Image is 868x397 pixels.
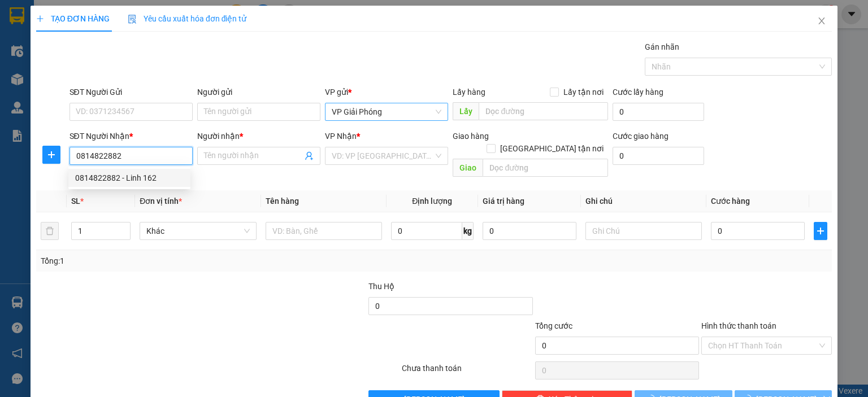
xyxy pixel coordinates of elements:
span: Thu Hộ [368,282,394,291]
span: Giao hàng [453,132,489,141]
th: Ghi chú [581,190,706,212]
div: 0814822882 - Linh 162 [75,172,184,184]
label: Gán nhãn [645,42,679,51]
div: Chưa thanh toán [401,362,533,382]
span: Giao [453,159,483,177]
span: Lấy tận nơi [559,86,608,98]
button: Close [806,6,837,37]
label: Hình thức thanh toán [701,321,776,330]
div: VP gửi [325,86,448,98]
div: Tổng: 1 [41,255,336,267]
span: TẠO ĐƠN HÀNG [36,14,110,23]
div: 0814822882 - Linh 162 [68,169,190,187]
span: Đơn vị tính [140,197,182,206]
span: Lấy hàng [453,88,485,97]
span: kg [462,222,474,240]
span: Định lượng [412,197,452,206]
span: Cước hàng [711,197,750,206]
button: plus [42,146,60,164]
span: Yêu cầu xuất hóa đơn điện tử [128,14,247,23]
span: user-add [305,151,314,160]
span: plus [814,226,827,235]
span: up [121,224,128,231]
span: Decrease Value [118,231,130,239]
input: Ghi Chú [585,222,702,240]
label: Cước lấy hàng [613,88,663,97]
input: 0 [483,222,576,240]
span: plus [43,150,60,159]
span: Tên hàng [266,197,299,206]
span: Khác [146,223,249,239]
div: Người gửi [197,86,320,98]
span: VP Nhận [325,132,357,141]
span: VP Giải Phóng [332,103,441,120]
input: Dọc đường [483,159,608,177]
img: icon [128,15,137,24]
span: Lấy [453,102,479,120]
input: Dọc đường [479,102,608,120]
input: VD: Bàn, Ghế [266,222,382,240]
button: plus [814,222,827,240]
span: down [121,232,128,239]
span: SL [71,197,80,206]
span: Giá trị hàng [483,197,524,206]
input: Cước giao hàng [613,147,704,165]
span: Tổng cước [535,321,572,330]
label: Cước giao hàng [613,132,669,141]
div: SĐT Người Gửi [70,86,193,98]
span: Increase Value [118,223,130,231]
div: Người nhận [197,130,320,142]
span: [GEOGRAPHIC_DATA] tận nơi [496,142,608,155]
span: plus [36,15,44,23]
div: SĐT Người Nhận [70,130,193,142]
button: delete [41,222,59,240]
input: Cước lấy hàng [613,103,704,121]
span: close [817,16,826,25]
